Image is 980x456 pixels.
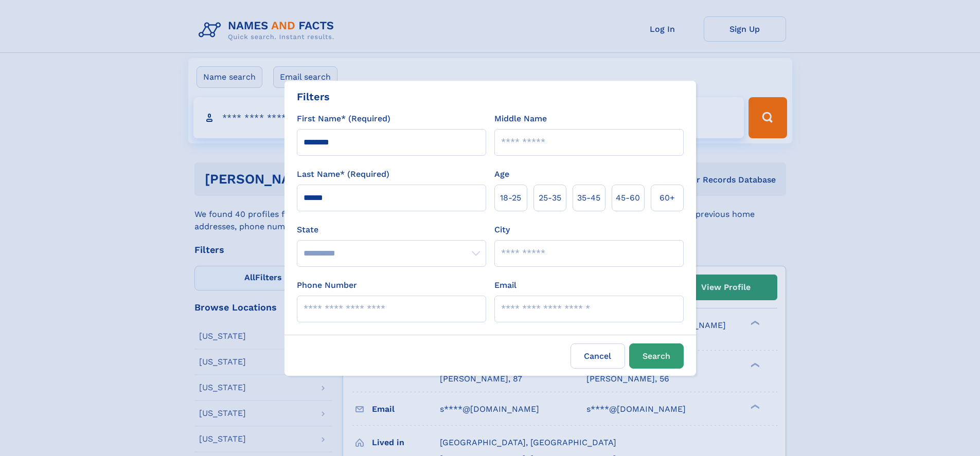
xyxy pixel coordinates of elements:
[297,113,390,125] label: First Name* (Required)
[577,192,600,204] span: 35‑45
[539,192,561,204] span: 25‑35
[494,113,547,125] label: Middle Name
[297,279,357,291] label: Phone Number
[297,224,486,236] label: State
[571,343,625,369] label: Cancel
[500,192,521,204] span: 18‑25
[297,89,330,104] div: Filters
[660,192,675,204] span: 60+
[494,279,516,291] label: Email
[494,224,510,236] label: City
[616,192,640,204] span: 45‑60
[297,168,389,180] label: Last Name* (Required)
[494,168,509,180] label: Age
[629,343,684,369] button: Search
